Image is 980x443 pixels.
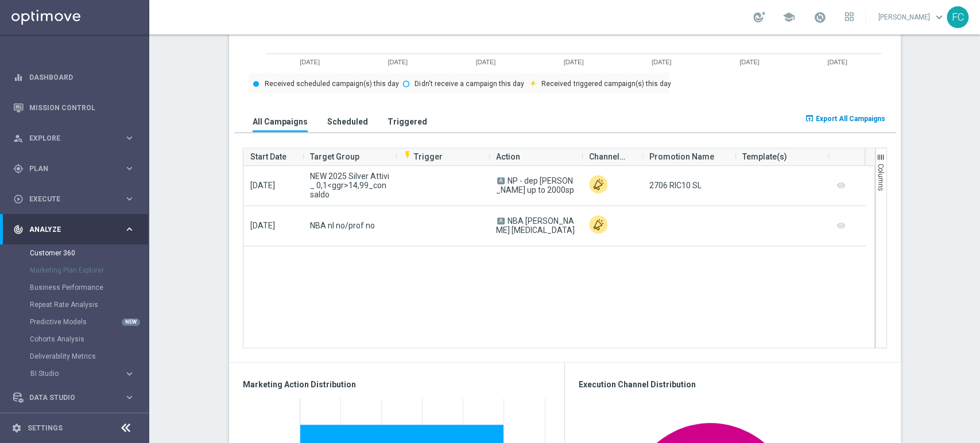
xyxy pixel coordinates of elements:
a: Predictive Models [30,317,119,327]
span: Channel(s) [589,145,626,168]
span: Trigger [403,152,443,161]
img: Other [589,215,607,234]
span: Action [496,145,520,168]
i: gps_fixed [13,164,24,174]
div: Plan [13,164,124,174]
span: Start Date [250,145,286,168]
i: keyboard_arrow_right [124,392,135,403]
text: [DATE] [388,59,408,65]
span: Export All Campaigns [816,115,885,123]
div: Data Studio [13,393,124,403]
span: [DATE] [250,221,275,230]
text: Received scheduled campaign(s) this day [265,80,399,88]
div: Dashboard [13,62,135,92]
span: NEW 2025 Silver Attivi_ 0,1<ggr>14,99_con saldo [310,172,389,199]
div: BI Studio [30,365,148,382]
a: Deliverability Metrics [30,352,119,361]
a: Customer 360 [30,248,119,258]
div: Explore [13,133,124,143]
div: Analyze [13,224,124,235]
text: Didn't receive a campaign this day [415,80,524,88]
span: A [497,217,505,224]
button: Data Studio keyboard_arrow_right [13,393,135,402]
text: [DATE] [563,59,583,65]
div: person_search Explore keyboard_arrow_right [13,134,135,143]
button: All Campaigns [250,111,311,132]
span: Data Studio [29,394,124,401]
i: open_in_browser [805,114,814,123]
button: Triggered [385,111,430,132]
h3: Execution Channel Distribution [579,379,887,390]
div: Customer 360 [30,244,148,262]
a: Business Performance [30,283,119,292]
text: [DATE] [651,59,671,65]
text: Received triggered campaign(s) this day [541,80,671,88]
span: Execute [29,196,124,203]
i: keyboard_arrow_right [124,163,135,174]
text: [DATE] [739,59,759,65]
i: person_search [13,133,24,143]
button: BI Studio keyboard_arrow_right [30,369,135,378]
i: keyboard_arrow_right [124,368,135,379]
button: Scheduled [324,111,371,132]
span: school [783,11,795,24]
span: Analyze [29,226,124,233]
h3: All Campaigns [253,116,308,127]
span: Columns [877,164,885,191]
div: Repeat Rate Analysis [30,296,148,313]
i: track_changes [13,224,24,235]
a: Repeat Rate Analysis [30,300,119,309]
div: Mission Control [13,92,135,123]
span: Explore [29,135,124,142]
div: Marketing Plan Explorer [30,262,148,279]
i: keyboard_arrow_right [124,224,135,235]
a: Dashboard [29,62,135,92]
button: open_in_browser Export All Campaigns [803,111,887,127]
span: 2706 RIC10 SL [649,181,702,190]
div: NEW [122,318,140,326]
div: Mission Control [13,103,135,112]
span: NBA nl no/prof no [310,221,375,230]
span: [DATE] [250,181,275,190]
i: keyboard_arrow_right [124,193,135,204]
text: [DATE] [827,59,847,65]
button: play_circle_outline Execute keyboard_arrow_right [13,195,135,204]
span: Plan [29,165,124,172]
h3: Triggered [388,116,427,127]
a: Mission Control [29,92,135,123]
h3: Marketing Action Distribution [243,379,551,390]
a: [PERSON_NAME]keyboard_arrow_down [877,9,947,26]
span: keyboard_arrow_down [933,11,946,24]
span: NBA [PERSON_NAME] [MEDICAL_DATA] [496,216,575,235]
div: Business Performance [30,279,148,296]
span: Target Group [310,145,359,168]
text: [DATE] [300,59,320,65]
i: keyboard_arrow_right [124,133,135,143]
h3: Scheduled [327,116,368,127]
button: equalizer Dashboard [13,73,135,82]
img: Other [589,175,607,193]
i: equalizer [13,72,24,83]
i: flash_on [403,150,412,160]
button: gps_fixed Plan keyboard_arrow_right [13,164,135,173]
div: Deliverability Metrics [30,348,148,365]
div: BI Studio [30,370,124,377]
div: Execute [13,194,124,204]
span: Template(s) [742,145,787,168]
div: FC [947,6,969,28]
div: Cohorts Analysis [30,331,148,348]
button: track_changes Analyze keyboard_arrow_right [13,225,135,234]
span: BI Studio [30,370,113,377]
span: A [497,177,505,184]
i: play_circle_outline [13,194,24,204]
i: settings [11,423,22,433]
text: [DATE] [475,59,495,65]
